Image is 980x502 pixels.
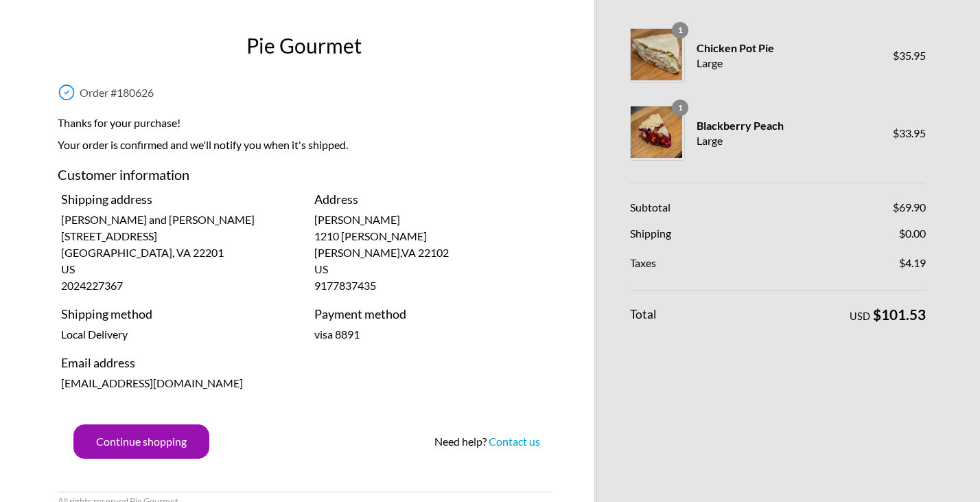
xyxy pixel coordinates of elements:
h2: Thanks for your purchase! [58,115,550,137]
span: US [61,262,75,275]
p: Local Delivery [61,326,294,343]
img: Chicken Pot Pie [631,29,682,80]
img: Blackberry Peach [631,106,682,158]
span: [STREET_ADDRESS] [61,229,157,242]
h4: Address [314,190,547,209]
p: [EMAIL_ADDRESS][DOMAIN_NAME] [61,375,294,391]
span: 2024227367 [61,279,123,292]
p: visa 8891 [314,326,547,343]
span: 9177837435 [314,279,376,292]
span: [GEOGRAPHIC_DATA] , VA [61,246,224,259]
span: Order # 180626 [80,86,154,99]
h4: Shipping address [61,190,294,209]
h1: Pie Gourmet [54,30,554,61]
p: Your order is confirmed and we'll notify you when it's shipped. [58,137,550,159]
h4: Email address [61,354,294,372]
span: 1210 [PERSON_NAME] [314,229,427,242]
h4: Payment method [314,305,547,323]
span: [PERSON_NAME] [314,213,400,226]
span: 1 [672,22,688,38]
h3: Customer information [58,164,550,190]
span: 22102 [418,246,449,259]
div: Need help? [434,433,540,450]
span: US [314,262,328,275]
button: Continue shopping [73,424,209,459]
span: 22201 [193,246,224,259]
span: [PERSON_NAME] and [PERSON_NAME] [61,213,255,226]
span: [PERSON_NAME] , VA [314,246,449,259]
h4: Shipping method [61,305,294,323]
span: 1 [672,100,688,116]
a: Contact us [489,435,540,448]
